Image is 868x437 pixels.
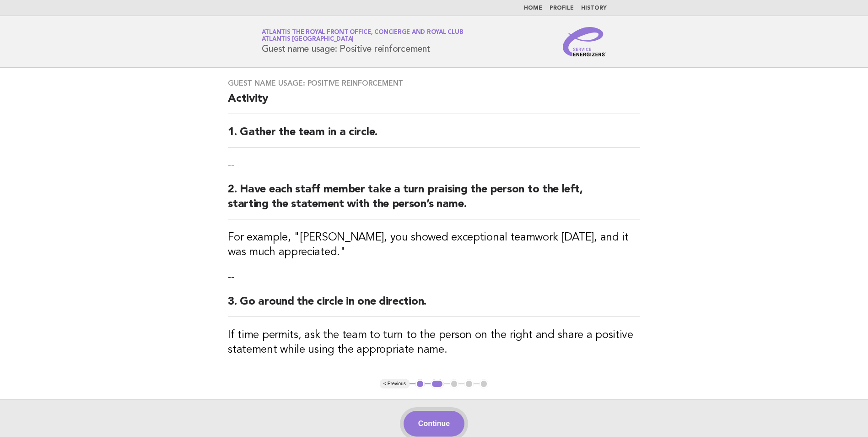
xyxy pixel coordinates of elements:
h3: Guest name usage: Positive reinforcement [228,79,640,88]
p: -- [228,158,640,171]
button: < Previous [380,379,410,388]
button: 2 [431,379,444,388]
h2: 3. Go around the circle in one direction. [228,295,640,317]
span: Atlantis [GEOGRAPHIC_DATA] [262,37,354,43]
h1: Guest name usage: Positive reinforcement [262,30,464,54]
button: 1 [415,379,425,388]
h3: For example, "[PERSON_NAME], you showed exceptional teamwork [DATE], and it was much appreciated." [228,230,640,260]
h2: Activity [228,92,640,114]
button: Continue [404,411,464,437]
a: Home [524,5,542,11]
a: Profile [550,5,574,11]
h2: 2. Have each staff member take a turn praising the person to the left, starting the statement wit... [228,182,640,219]
h2: 1. Gather the team in a circle. [228,125,640,147]
img: Service Energizers [563,27,607,56]
a: Atlantis The Royal Front Office, Concierge and Royal ClubAtlantis [GEOGRAPHIC_DATA] [262,29,464,42]
p: -- [228,271,640,284]
a: History [581,5,607,11]
h3: If time permits, ask the team to turn to the person on the right and share a positive statement w... [228,328,640,357]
